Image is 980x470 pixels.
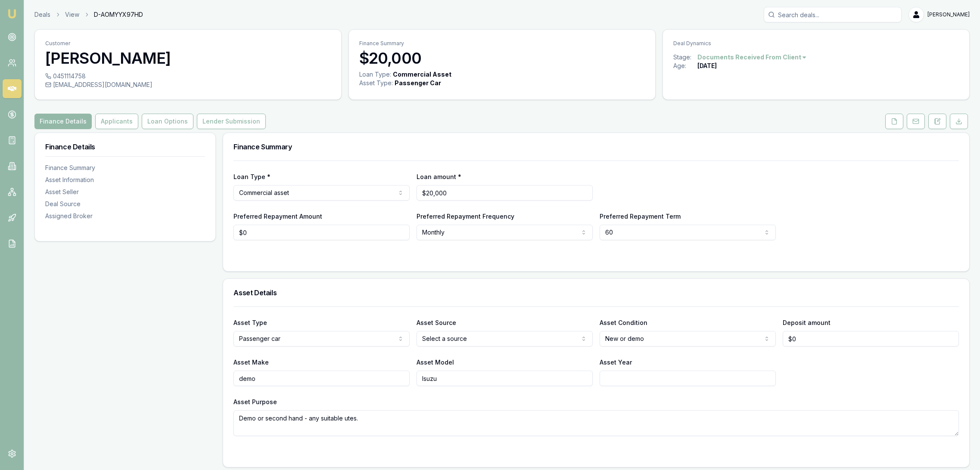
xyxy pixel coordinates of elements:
[359,40,645,47] p: Finance Summary
[34,114,93,129] a: Finance Details
[395,79,441,87] div: Passenger Car
[93,114,140,129] a: Applicants
[45,176,205,184] div: Asset Information
[45,200,205,208] div: Deal Source
[233,143,959,150] h3: Finance Summary
[95,114,138,129] button: Applicants
[233,359,269,366] label: Asset Make
[65,10,79,19] a: View
[673,62,697,70] div: Age:
[140,114,195,129] a: Loan Options
[783,319,831,326] label: Deposit amount
[233,225,410,240] input: $
[45,164,205,172] div: Finance Summary
[600,359,632,366] label: Asset Year
[417,213,514,220] label: Preferred Repayment Frequency
[45,40,331,47] p: Customer
[359,70,391,79] div: Loan Type:
[94,10,143,19] span: D-AOMYYX97HD
[34,10,50,19] a: Deals
[7,9,17,19] img: emu-icon-u.png
[233,173,271,180] label: Loan Type *
[417,173,461,180] label: Loan amount *
[45,188,205,196] div: Asset Seller
[600,319,647,326] label: Asset Condition
[359,49,645,67] h3: $20,000
[34,10,143,19] nav: breadcrumb
[673,40,959,47] p: Deal Dynamics
[45,143,205,150] h3: Finance Details
[233,213,322,220] label: Preferred Repayment Amount
[233,319,267,326] label: Asset Type
[764,7,902,22] input: Search deals
[417,319,456,326] label: Asset Source
[417,359,454,366] label: Asset Model
[142,114,193,129] button: Loan Options
[195,114,268,129] a: Lender Submission
[45,80,331,89] div: [EMAIL_ADDRESS][DOMAIN_NAME]
[927,11,970,18] span: [PERSON_NAME]
[45,212,205,220] div: Assigned Broker
[34,114,92,129] button: Finance Details
[673,53,697,62] div: Stage:
[233,398,277,405] label: Asset Purpose
[697,53,807,62] button: Documents Received From Client
[600,213,681,220] label: Preferred Repayment Term
[233,289,959,296] h3: Asset Details
[697,62,717,70] div: [DATE]
[393,70,451,79] div: Commercial Asset
[417,185,593,201] input: $
[783,331,959,346] input: $
[359,79,393,87] div: Asset Type :
[197,114,266,129] button: Lender Submission
[233,410,959,436] textarea: Demo or second hand - any suitable utes.
[45,72,331,80] div: 0451114758
[45,49,331,67] h3: [PERSON_NAME]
